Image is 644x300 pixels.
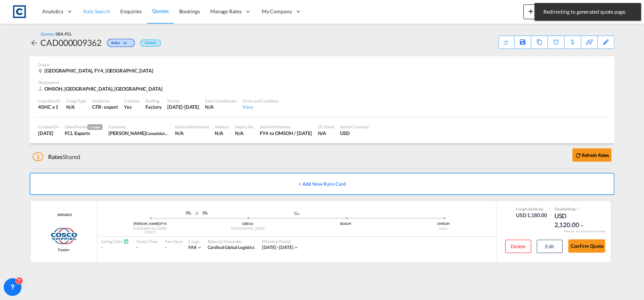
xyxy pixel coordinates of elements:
[554,206,591,212] div: Total Rate
[11,3,28,20] img: 1fdb9190129311efbfaf67cbb4249bed.jpeg
[30,173,614,195] button: + Add New Rate Card
[160,222,161,226] span: |
[133,222,161,226] span: [PERSON_NAME]
[65,130,103,136] div: FCL Exports
[242,98,278,104] div: Terms and Condition
[205,98,237,104] div: Sales Coordinator
[145,98,161,104] div: Stuffing
[165,239,183,244] div: Free Days
[581,152,609,158] b: Refresh Rates
[175,130,209,136] div: N/A
[202,211,208,215] img: ROAD
[205,104,237,110] div: N/A
[140,40,161,47] div: Default
[186,211,191,215] img: ROAD
[575,152,581,159] md-icon: icon-refresh
[38,98,60,104] div: Load Details
[111,41,122,48] span: Active
[150,211,248,219] div: Pickup ModeService Type Bristol, England,TruckRail; Truck
[207,245,255,251] div: Cardinal Global Logistics
[41,31,72,37] div: Quotes /SEA-FCL
[167,98,199,104] div: Period
[152,8,168,14] span: Quotes
[568,239,605,253] button: Confirm Quote
[260,130,312,136] div: FY4 to OMSOH / 18 Aug 2025
[107,39,135,47] div: Change Status Here
[83,8,110,14] span: Rate Search
[199,226,296,231] div: [GEOGRAPHIC_DATA]
[572,148,611,162] button: icon-refreshRefresh Rates
[101,226,199,231] div: [GEOGRAPHIC_DATA]
[58,247,69,252] span: Feeder
[514,36,531,48] div: Save As Template
[526,7,535,16] md-icon: icon-plus 400-fg
[101,245,129,251] div: -
[188,245,197,250] span: FAK
[56,213,72,218] div: Contract / Rate Agreement / Tariff / Spot Pricing Reference Number: 00054821
[66,98,86,104] div: Cargo Type
[318,124,334,129] div: CC Email
[195,211,199,215] img: RAIL
[502,39,509,46] md-icon: icon-refresh
[38,104,60,110] div: 40HC x 1
[48,153,63,160] span: Rates
[235,130,254,136] div: N/A
[576,207,578,211] span: Subject to Remarks
[293,245,298,250] md-icon: icon-chevron-down
[122,41,131,45] md-icon: icon-chevron-down
[242,104,278,110] div: View
[199,222,296,226] div: GBSOU
[554,212,591,229] div: USD 2,120.00
[40,37,101,48] div: CAD000009362
[215,124,229,129] div: Address
[523,4,557,19] button: icon-plus 400-fgNewicon-chevron-down
[297,222,395,226] div: AEAUH
[563,207,568,211] span: Sell
[42,8,63,15] span: Analytics
[537,240,563,253] button: Edit
[516,212,547,219] div: USD 1,180.00
[101,104,118,110] div: - export
[30,38,38,47] md-icon: icon-arrow-left
[579,223,584,228] md-icon: icon-chevron-down
[33,153,80,161] div: Shared
[120,8,142,14] span: Enquiries
[56,31,71,36] span: SEA-FCL
[38,130,59,136] div: 18 Aug 2025
[207,239,255,244] div: Rates by Forwarder
[38,85,164,92] div: OMSOH, Sohar, Middle East
[87,124,103,130] span: Creator
[188,239,202,244] div: Cargo
[541,8,634,16] span: Redirecting to generated quote page.
[65,124,103,130] div: Sales Person
[124,98,140,104] div: Customs
[262,245,294,250] span: [DATE] - [DATE]
[318,130,334,136] div: N/A
[516,206,547,212] div: Freight Rate
[56,213,72,218] span: 00054821
[136,245,158,251] div: -
[558,229,611,233] div: Remark and Inclusion included
[101,37,137,48] div: Change Status Here
[292,211,301,215] md-icon: assets/icons/custom/ship-fill.svg
[145,104,161,110] div: Factory Stuffing
[123,239,129,244] md-icon: Schedules Available
[340,124,369,129] div: Search Currency
[197,245,202,250] md-icon: icon-chevron-down
[179,8,200,14] span: Bookings
[38,62,606,67] div: Origin
[260,124,312,129] div: Search Reference
[44,68,153,74] span: [GEOGRAPHIC_DATA], FY4, [GEOGRAPHIC_DATA]
[529,207,535,211] span: Sell
[165,245,167,251] div: -
[207,245,255,250] span: Cardinal Global Logistics
[92,104,101,110] div: CFR
[136,239,158,244] div: Transit Time
[38,124,59,129] div: Created On
[262,239,299,244] div: Effective Period
[167,104,199,110] div: 31 Aug 2025
[30,37,40,48] div: icon-arrow-left
[235,124,254,129] div: Inquiry No.
[210,8,242,15] span: Manage Rates
[33,152,43,161] span: 1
